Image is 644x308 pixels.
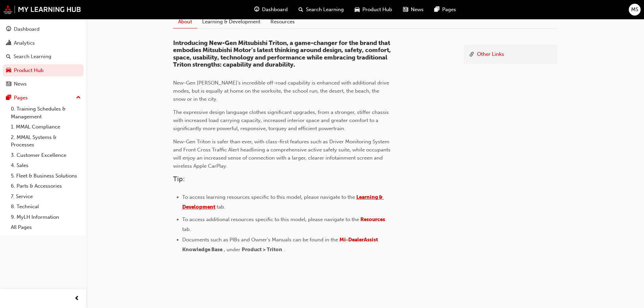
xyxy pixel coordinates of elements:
[173,15,197,28] a: About
[182,226,191,232] span: tab.
[3,92,84,104] button: Pages
[262,6,288,14] span: Dashboard
[8,222,84,233] a: All Pages
[14,80,27,88] div: News
[14,39,35,47] div: Analytics
[217,204,225,210] span: tab.
[293,3,349,17] a: search-iconSearch Learning
[182,237,338,243] span: Documents such as PIBs and Owner's Manuals can be found in the
[362,6,392,14] span: Product Hub
[8,181,84,191] a: 6. Parts & Accessories
[182,194,355,200] span: To access learning resources specific to this model, please navigate to the
[8,132,84,150] a: 2. MMAL Systems & Processes
[8,150,84,161] a: 3. Customer Excellence
[173,175,185,183] span: Tip:
[173,109,390,132] span: The expressive design language clothes significant upgrades, from a stronger, stiffer chassis wit...
[173,39,392,69] span: Introducing New-Gen Mitsubishi Triton, a game-changer for the brand that embodies Mitsubishi Moto...
[403,5,408,14] span: news-icon
[306,6,344,14] span: Search Learning
[3,50,84,63] a: Search Learning
[442,6,456,14] span: Pages
[8,202,84,212] a: 8. Technical
[6,26,11,32] span: guage-icon
[6,95,11,101] span: pages-icon
[629,4,641,16] button: MS
[197,15,265,28] a: Learning & Development
[429,3,461,17] a: pages-iconPages
[265,15,300,28] a: Resources
[8,104,84,122] a: 0. Training Schedules & Management
[8,191,84,202] a: 7. Service
[74,294,79,303] span: prev-icon
[284,246,285,253] span: .
[3,23,84,35] a: Dashboard
[3,64,84,77] a: Product Hub
[8,122,84,132] a: 1. MMAL Compliance
[3,78,84,90] a: News
[360,216,386,222] a: Resources
[6,68,11,74] span: car-icon
[242,246,282,253] span: Product > Triton
[14,25,40,33] div: Dashboard
[339,237,378,243] a: Mi-DealerAssist
[173,139,392,169] span: New-Gen Triton is safer than ever, with class-first features such as Driver Monitoring System and...
[224,246,240,253] span: , under
[3,37,84,49] a: Analytics
[398,3,429,17] a: news-iconNews
[182,246,222,253] span: Knowledge Base
[3,5,81,14] img: mmal
[173,80,390,102] span: New-Gen [PERSON_NAME]’s incredible off-road capability is enhanced with additional drive modes, b...
[182,216,359,222] span: To access additional resources specific to this model, please navigate to the
[76,93,81,102] span: up-icon
[8,160,84,171] a: 4. Sales
[299,5,303,14] span: search-icon
[6,54,11,60] span: search-icon
[8,212,84,222] a: 9. MyLH Information
[477,50,504,59] a: Other Links
[355,5,360,14] span: car-icon
[254,5,259,14] span: guage-icon
[434,5,439,14] span: pages-icon
[6,81,11,87] span: news-icon
[8,171,84,181] a: 5. Fleet & Business Solutions
[14,94,28,102] div: Pages
[411,6,424,14] span: News
[6,40,11,46] span: chart-icon
[3,22,84,92] button: DashboardAnalyticsSearch LearningProduct HubNews
[349,3,398,17] a: car-iconProduct Hub
[249,3,293,17] a: guage-iconDashboard
[631,6,638,14] span: MS
[360,216,385,222] span: Resources
[14,53,51,61] div: Search Learning
[469,50,474,59] span: link-icon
